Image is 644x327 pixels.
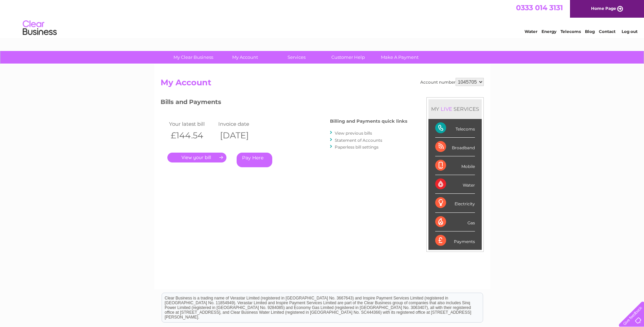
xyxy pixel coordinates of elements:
[435,138,475,156] div: Broadband
[435,175,475,194] div: Water
[217,119,266,128] td: Invoice date
[435,194,475,212] div: Electricity
[516,3,563,12] a: 0333 014 3131
[161,97,407,109] h3: Bills and Payments
[269,51,325,64] a: Services
[435,213,475,231] div: Gas
[428,99,482,119] div: MY SERVICES
[167,153,226,162] a: .
[335,131,372,136] a: View previous bills
[330,119,407,124] h4: Billing and Payments quick links
[435,119,475,138] div: Telecoms
[167,128,217,142] th: £144.54
[335,144,379,150] a: Paperless bill settings
[622,29,638,34] a: Log out
[167,119,217,128] td: Your latest bill
[435,231,475,250] div: Payments
[217,128,266,142] th: [DATE]
[420,78,484,86] div: Account number
[165,51,221,64] a: My Clear Business
[541,29,556,34] a: Energy
[335,138,382,143] a: Statement of Accounts
[585,29,595,34] a: Blog
[439,106,454,112] div: LIVE
[161,78,484,91] h2: My Account
[599,29,615,34] a: Contact
[525,29,537,34] a: Water
[162,4,483,33] div: Clear Business is a trading name of Verastar Limited (registered in [GEOGRAPHIC_DATA] No. 3667643...
[237,153,272,167] a: Pay Here
[217,51,273,64] a: My Account
[320,51,376,64] a: Customer Help
[435,156,475,175] div: Mobile
[22,18,57,38] img: logo.png
[560,29,581,34] a: Telecoms
[372,51,428,64] a: Make A Payment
